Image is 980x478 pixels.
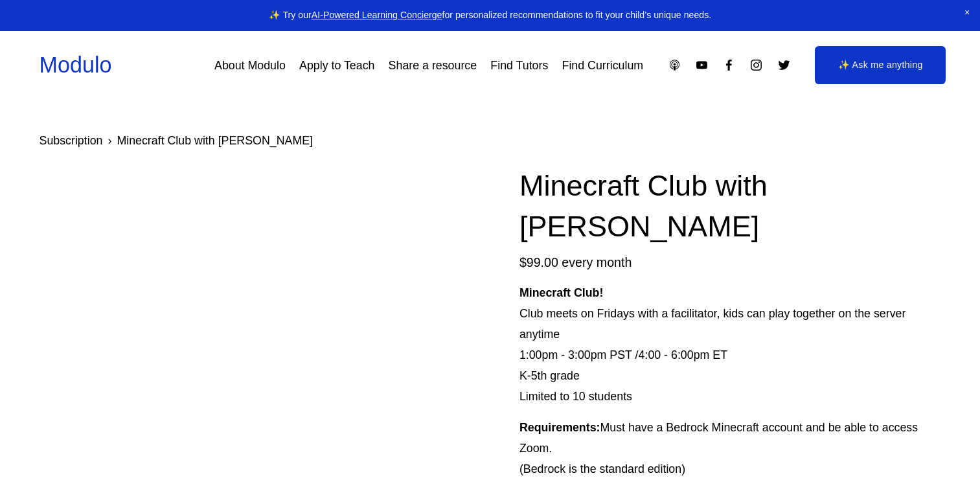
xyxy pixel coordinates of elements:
[519,254,941,271] div: $99.00 every month
[490,54,548,77] a: Find Tutors
[519,282,941,407] p: Club meets on Fridays with a facilitator, kids can play together on the server anytime 1:00pm - 3...
[722,58,736,72] a: Facebook
[40,52,112,77] a: Modulo
[815,46,946,85] a: ✨ Ask me anything
[668,58,681,72] a: Apple Podcasts
[117,130,313,151] a: Minecraft Club with [PERSON_NAME]
[389,54,477,77] a: Share a resource
[777,58,791,72] a: Twitter
[519,286,604,299] strong: Minecraft Club!
[562,54,644,77] a: Find Curriculum
[749,58,763,72] a: Instagram
[519,421,600,434] strong: Requirements:
[695,58,709,72] a: YouTube
[519,165,941,247] h1: Minecraft Club with [PERSON_NAME]
[214,54,286,77] a: About Modulo
[40,130,103,151] a: Subscription
[108,130,111,151] span: ›
[312,10,442,20] a: AI-Powered Learning Concierge
[299,54,374,77] a: Apply to Teach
